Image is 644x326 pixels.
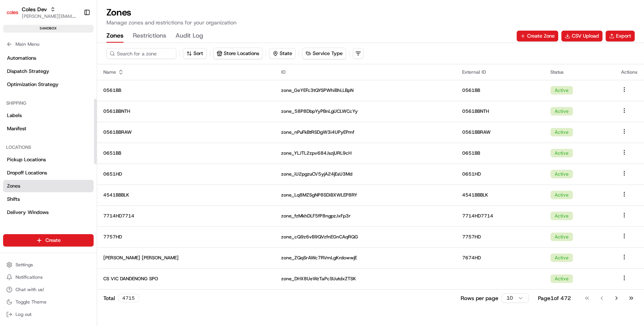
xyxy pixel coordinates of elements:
[3,297,94,307] button: Toggle Theme
[22,5,47,13] button: Coles Dev
[103,87,269,93] p: 0561BB
[16,286,44,293] span: Chat with us!
[66,113,72,119] div: 💻
[550,212,573,220] div: Active
[26,74,127,81] div: Start new chat
[3,109,94,122] a: Labels
[3,78,94,91] a: Optimization Strategy
[106,29,124,43] button: Zones
[3,39,94,50] button: Main Menu
[517,31,558,41] button: Create Zone
[281,87,450,93] p: zone_GeYEFc3tQYSPWhiBhLLBpN
[106,6,635,19] h1: Zones
[183,48,207,59] button: Sort
[462,255,538,261] p: 7674HD
[7,196,20,203] span: Shifts
[6,6,19,19] img: Coles Dev
[281,213,450,219] p: zone_fzMkhDLF5fP8ngpzJxFp3r
[103,234,269,240] p: 7757HD
[550,254,573,262] div: Active
[5,109,63,123] a: 📗Knowledge Base
[606,31,635,41] button: Export
[103,255,269,261] p: [PERSON_NAME] [PERSON_NAME]
[462,213,538,219] p: 7714HD7714
[621,69,638,75] div: Actions
[8,7,23,23] img: Nash
[550,233,573,241] div: Active
[103,294,139,302] div: Total
[3,234,94,247] button: Create
[281,69,450,75] div: ID
[45,237,61,244] span: Create
[3,25,94,33] div: sandbox
[16,262,33,268] span: Settings
[269,48,296,59] button: State
[132,76,141,85] button: Start new chat
[303,48,346,59] button: Service Type
[103,192,269,198] p: 4541BBBLK
[3,284,94,295] button: Chat with us!
[103,276,269,282] p: CS VIC DANDENONG SPO
[3,97,94,109] div: Shipping
[281,108,450,114] p: zone_58P8DbpYyPBnLgUCLWCcYy
[462,69,538,75] div: External ID
[133,29,166,43] button: Restrictions
[462,234,538,240] p: 7757HD
[550,107,573,116] div: Active
[3,122,94,135] a: Manifest
[550,86,573,95] div: Active
[538,294,571,302] div: Page 1 of 472
[7,81,59,88] span: Optimization Strategy
[281,276,450,282] p: zone_DHX8UeWzTaPcSUutdxZTSK
[16,112,59,120] span: Knowledge Base
[73,112,125,120] span: API Documentation
[176,29,203,43] button: Audit Log
[7,169,47,176] span: Dropoff Locations
[462,108,538,114] p: 0561BBNTH
[106,19,635,26] p: Manage zones and restrictions for your organization
[214,48,262,59] button: Store Locations
[3,52,94,64] a: Automations
[3,206,94,219] a: Delivery Windows
[3,309,94,320] button: Log out
[461,294,498,302] p: Rows per page
[281,192,450,198] p: zone_Lq8MZSgNP8SDiBXWLEP8RY
[462,150,538,156] p: 0651BB
[462,129,538,135] p: 0561BBRAW
[550,191,573,199] div: Active
[550,274,573,283] div: Active
[16,274,43,280] span: Notifications
[3,272,94,283] button: Notifications
[103,213,269,219] p: 7714HD7714
[3,3,80,22] button: Coles DevColes Dev[PERSON_NAME][EMAIL_ADDRESS][DOMAIN_NAME]
[103,150,269,156] p: 0651BB
[3,141,94,154] div: Locations
[281,129,450,135] p: zone_nPuFkBtRSDgW3i4UPyEPmf
[103,171,269,177] p: 0651HD
[7,183,20,190] span: Zones
[550,69,609,75] div: Status
[3,259,94,270] button: Settings
[16,299,47,305] span: Toggle Theme
[550,149,573,157] div: Active
[7,125,26,132] span: Manifest
[103,108,269,114] p: 0561BBNTH
[550,170,573,178] div: Active
[8,74,22,88] img: 1736555255976-a54dd68f-1ca7-489b-9aae-adbdc363a1c4
[281,234,450,240] p: zone_cQ9z6vB9QVzfnEGnCAqRQG
[77,131,94,137] span: Pylon
[281,150,450,156] p: zone_YLJTL2zpv684JszjURL9cH
[8,113,14,119] div: 📗
[118,294,139,302] div: 4715
[3,180,94,192] a: Zones
[561,31,602,41] button: CSV Upload
[3,154,94,166] a: Pickup Locations
[63,109,128,123] a: 💻API Documentation
[7,156,46,163] span: Pickup Locations
[103,69,269,75] div: Name
[550,128,573,136] div: Active
[7,55,36,62] span: Automations
[106,48,176,59] input: Search for a zone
